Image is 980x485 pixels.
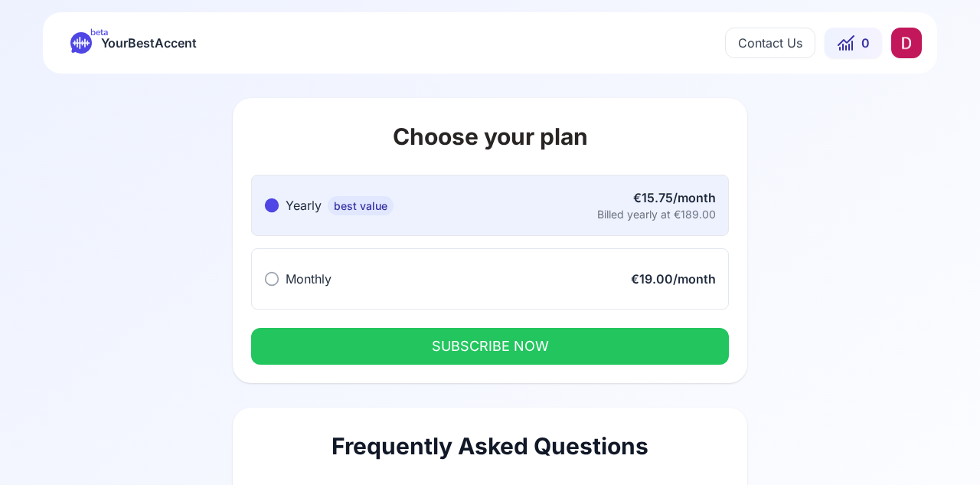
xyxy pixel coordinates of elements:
[891,28,922,58] img: DG
[251,123,729,150] h1: Choose your plan
[597,188,716,207] div: €15.75/month
[286,198,322,213] span: Yearly
[251,328,729,365] button: SUBSCRIBE NOW
[825,28,882,58] button: 0
[725,28,815,58] button: Contact Us
[251,248,729,310] button: Monthly€19.00/month
[861,34,870,52] span: 0
[101,32,197,54] span: YourBestAccent
[90,26,108,38] span: beta
[286,271,332,287] span: Monthly
[257,432,723,460] h2: Frequently Asked Questions
[251,175,729,236] button: Yearlybest value€15.75/monthBilled yearly at €189.00
[597,207,716,222] div: Billed yearly at €189.00
[328,196,394,215] span: best value
[58,32,209,54] a: betaYourBestAccent
[631,270,716,288] div: €19.00/month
